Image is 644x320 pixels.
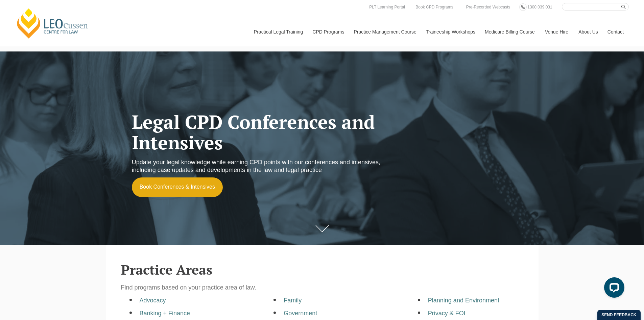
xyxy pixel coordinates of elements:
[367,3,407,11] a: PLT Learning Portal
[132,158,398,174] p: Update your legal knowledge while earning CPD points with our conferences and intensives, includi...
[602,17,629,46] a: Contact
[249,17,308,46] a: Practical Legal Training
[121,262,523,277] h2: Practice Areas
[480,17,540,46] a: Medicare Billing Course
[15,7,90,39] a: [PERSON_NAME] Centre for Law
[132,112,398,153] h1: Legal CPD Conferences and Intensives
[140,310,190,317] a: Banking + Finance
[540,17,573,46] a: Venue Hire
[464,3,512,11] a: Pre-Recorded Webcasts
[140,297,166,304] a: Advocacy
[428,310,466,317] a: Privacy & FOI
[414,3,455,11] a: Book CPD Programs
[428,297,499,304] a: Planning and Environment
[526,3,554,11] a: 1300 039 031
[121,284,523,292] p: Find programs based on your practice area of law.
[527,5,552,9] span: 1300 039 031
[573,17,602,46] a: About Us
[421,17,480,46] a: Traineeship Workshops
[132,177,223,197] a: Book Conferences & Intensives
[349,17,421,46] a: Practice Management Course
[599,275,627,303] iframe: LiveChat chat widget
[284,297,302,304] a: Family
[307,17,349,46] a: CPD Programs
[284,310,317,317] a: Government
